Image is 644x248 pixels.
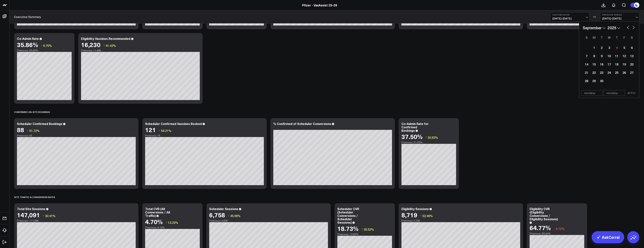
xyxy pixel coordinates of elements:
div: Scheduler Confirmed Bookings [17,122,62,126]
div: 16,230 [81,41,100,48]
span: ↑ [165,220,167,225]
div: Confirmed On-Site Bookings [14,108,50,116]
a: AskCorral [592,231,624,243]
div: Thursday [613,34,620,40]
b: Custom Dates [552,14,587,16]
div: Total CVR (All Conversions / All Traffic) [145,207,170,218]
div: Previous: 5.72k [401,219,520,222]
span: 6.75% [43,43,52,48]
span: ↑ [103,43,105,48]
span: ↑ [159,128,160,133]
div: Previous: 31.03% [401,141,456,144]
span: ↑ [420,213,422,218]
span: 32.41% [45,214,55,218]
div: Co-Admin Rate for Confirmed Bookings [401,122,429,132]
div: 6,758 [209,211,225,218]
div: Previous: 111.09k [17,219,136,222]
div: Wednesday [605,34,613,40]
div: Previous: 4.63k [209,219,328,222]
span: 35.52% [364,227,374,231]
input: mm/dd/yy [603,90,625,96]
b: Previous Period [602,14,637,16]
div: Scheduler Confirmed Vaccines Booked [145,122,202,126]
span: [DATE] - [DATE] [602,17,637,20]
div: Previous: 13.82% [337,233,392,236]
span: ↑ [361,227,363,232]
span: 51.72% [29,129,40,133]
span: 52.46% [422,214,433,218]
span: 13.23% [168,220,178,225]
div: Total Site Sessions [17,207,45,211]
span: 59.21% [161,129,171,133]
div: Eligibility Sessions [401,207,429,211]
span: [DATE] - [DATE] [552,17,587,20]
span: ↑ [41,43,42,48]
a: Pfizer - VaxAssist 25-26 [302,3,337,7]
div: Eligibility CVR (Eligibility Conversions / Eligibility Sessions) [530,207,558,221]
span: ↑ [27,128,28,133]
div: % Confirmed of Scheduler Conversions [273,122,331,126]
div: Co-Admin Rate [17,36,39,41]
span: ↑ [228,213,229,218]
div: Site Traffic & Conversion Rates [14,193,55,201]
div: Previous: 58 [17,134,136,137]
div: Scheduler CVR (Scheduler Conversions / Scheduler Sessions) [337,207,359,224]
span: 45.96% [230,214,240,218]
div: Saturday [628,34,636,40]
div: 35.86% [17,41,38,48]
div: Tuesday [598,34,605,40]
div: Previous: 11.48k [81,49,200,52]
div: Monday [590,34,598,40]
div: 121 [145,126,156,133]
div: 147,091 [17,211,40,218]
div: Friday [620,34,628,40]
span: ↑ [425,135,427,140]
div: Eligibility Vaccines Recommended [81,36,130,41]
div: Previous: 33.59% [17,49,72,52]
div: Previous: 76 [145,134,264,137]
div: 4.70% [145,218,163,225]
div: 64.77% [530,224,551,231]
span: 41.43% [106,43,116,48]
span: ↓ [554,226,555,231]
div: Previous: 4.15% [145,226,200,229]
span: 6.72% [556,226,564,231]
div: 88 [17,126,24,133]
span: 20.83% [428,135,438,139]
div: 37.50% [401,133,423,140]
button: Custom Dates[DATE]-[DATE] [550,12,590,21]
div: 18.73% [337,225,358,232]
div: 8,719 [401,211,417,218]
button: Previous Period[DATE]-[DATE] [600,12,639,21]
input: mm/dd/yy [581,90,603,96]
div: Sunday [583,34,590,40]
div: Scheduler Sessions [209,207,238,211]
div: VS [591,16,598,18]
span: ↑ [43,213,44,218]
div: Previous: 69.44% [530,232,584,235]
button: APPLY [626,90,637,96]
a: Executive Summary [14,15,41,19]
